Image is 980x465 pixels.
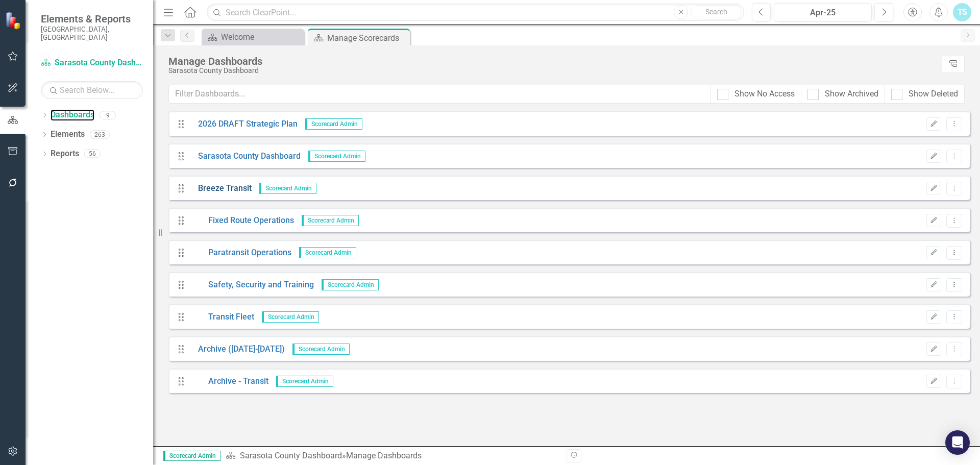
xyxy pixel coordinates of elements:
a: Sarasota County Dashboard [41,57,143,69]
input: Filter Dashboards... [168,85,711,104]
div: Show Archived [825,88,878,100]
div: Welcome [221,31,301,43]
div: 56 [84,150,101,158]
span: Search [705,8,727,16]
a: Transit Fleet [190,311,254,323]
a: Archive - Transit [190,376,268,387]
input: Search Below... [41,81,143,99]
a: Paratransit Operations [190,247,291,259]
span: Scorecard Admin [299,247,356,258]
div: Show No Access [734,88,795,100]
div: Show Deleted [909,88,958,100]
button: Apr-25 [774,3,872,21]
a: Welcome [204,31,301,43]
div: Manage Scorecards [327,32,407,44]
input: Search ClearPoint... [207,4,744,21]
a: Elements [51,129,85,140]
a: Sarasota County Dashboard [190,151,301,162]
span: Scorecard Admin [302,215,359,226]
a: Fixed Route Operations [190,215,294,227]
span: Scorecard Admin [292,344,350,355]
span: Scorecard Admin [262,311,319,323]
span: Scorecard Admin [322,279,379,290]
button: Search [691,5,742,19]
span: Scorecard Admin [259,183,316,194]
div: » Manage Dashboards [226,450,559,462]
div: 9 [100,111,116,119]
a: Safety, Security and Training [190,279,314,291]
button: TS [953,3,971,21]
span: Scorecard Admin [308,151,365,162]
span: Scorecard Admin [276,376,333,387]
small: [GEOGRAPHIC_DATA], [GEOGRAPHIC_DATA] [41,25,143,42]
a: Sarasota County Dashboard [240,451,342,460]
span: Elements & Reports [41,13,143,25]
div: Manage Dashboards [168,56,937,67]
a: 2026 DRAFT Strategic Plan [190,118,298,130]
a: Reports [51,148,79,160]
div: 263 [90,130,110,139]
span: Scorecard Admin [163,451,220,461]
img: ClearPoint Strategy [5,12,23,30]
span: Scorecard Admin [305,118,362,130]
div: Apr-25 [777,7,868,19]
a: Dashboards [51,109,94,121]
a: Breeze Transit [190,183,252,194]
div: Open Intercom Messenger [945,430,970,455]
a: Archive ([DATE]-[DATE]) [190,344,285,355]
div: Sarasota County Dashboard [168,67,937,75]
